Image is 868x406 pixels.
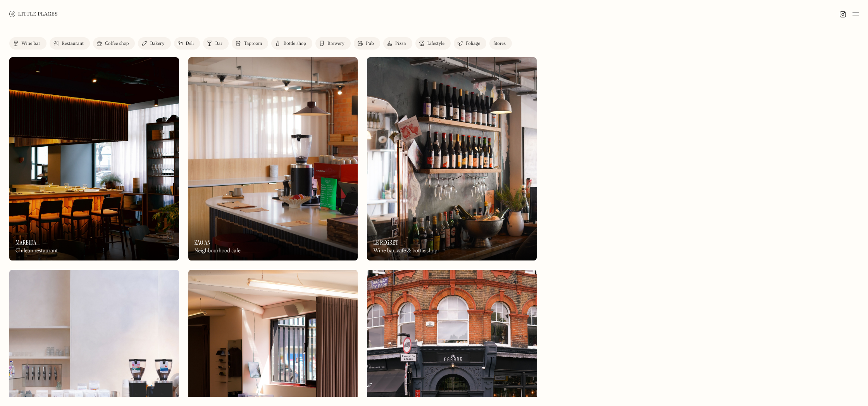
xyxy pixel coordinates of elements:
a: Wine bar [9,37,46,50]
h3: Le Regret [373,239,398,246]
div: Restaurant [62,41,84,46]
a: Bakery [138,37,170,50]
div: Taproom [244,41,262,46]
h3: Zao An [195,239,211,246]
a: Deli [174,37,200,50]
a: Zao AnZao AnZao AnNeighbourhood cafe [188,57,358,260]
a: Bottle shop [271,37,312,50]
img: Zao An [188,57,358,260]
div: Chilean restaurant [15,248,58,254]
a: Pizza [383,37,412,50]
div: Foliage [466,41,480,46]
a: Coffee shop [93,37,135,50]
div: Bakery [150,41,164,46]
a: Pub [354,37,380,50]
a: Brewery [315,37,351,50]
a: Lifestyle [415,37,451,50]
div: Bottle shop [283,41,306,46]
a: Stores [489,37,512,50]
div: Wine bar, cafe & bottle shop [373,248,437,254]
a: Le RegretLe RegretLe RegretWine bar, cafe & bottle shop [367,57,537,260]
a: Foliage [454,37,486,50]
h3: Mareida [15,239,36,246]
img: Le Regret [367,57,537,260]
div: Pub [366,41,374,46]
div: Deli [186,41,194,46]
div: Pizza [395,41,406,46]
a: MareidaMareidaMareidaChilean restaurant [9,57,179,260]
a: Taproom [232,37,268,50]
a: Restaurant [50,37,90,50]
div: Bar [215,41,222,46]
div: Brewery [327,41,344,46]
div: Stores [493,41,506,46]
a: Bar [203,37,229,50]
div: Wine bar [21,41,40,46]
img: Mareida [9,57,179,260]
div: Neighbourhood cafe [195,248,241,254]
div: Lifestyle [427,41,444,46]
div: Coffee shop [105,41,129,46]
